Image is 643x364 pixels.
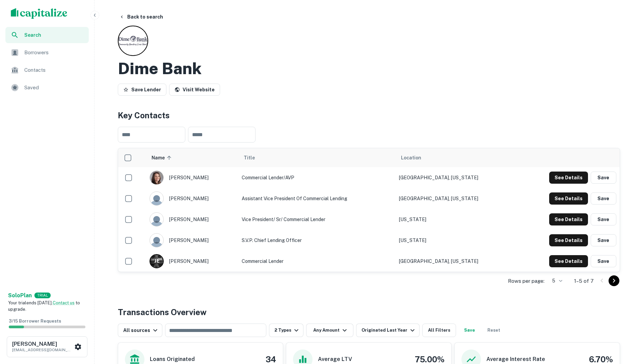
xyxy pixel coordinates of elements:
[24,66,85,74] span: Contacts
[12,347,73,353] p: [EMAIL_ADDRESS][DOMAIN_NAME]
[123,326,159,334] div: All sources
[238,251,396,272] td: Commercial Lender
[422,324,456,337] button: All Filters
[150,212,235,226] div: [PERSON_NAME]
[591,172,616,184] button: Save
[150,191,235,206] div: [PERSON_NAME]
[549,213,588,225] button: See Details
[150,171,235,185] div: [PERSON_NAME]
[549,255,588,267] button: See Details
[244,154,264,162] span: Title
[549,172,588,184] button: See Details
[11,8,68,19] img: capitalize-logo.png
[318,355,352,363] h6: Average LTV
[609,275,619,286] button: Go to next page
[396,209,516,230] td: [US_STATE]
[238,188,396,209] td: Assistant Vice President of Commercial Lending
[118,324,162,337] button: All sources
[118,59,202,78] h2: Dime Bank
[549,192,588,205] button: See Details
[396,188,516,209] td: [GEOGRAPHIC_DATA], [US_STATE]
[459,324,480,337] button: Save your search to get updates of matches that match your search criteria.
[238,167,396,188] td: Commercial Lender/AVP
[150,254,235,268] div: [PERSON_NAME]
[8,300,80,312] span: Your trial ends [DATE]. to upgrade.
[306,324,353,337] button: Any Amount
[591,255,616,267] button: Save
[591,213,616,225] button: Save
[150,171,163,184] img: 1523974123456
[34,293,51,298] div: TRIAL
[238,230,396,251] td: S.V.P. Chief Lending Officer
[396,167,516,188] td: [GEOGRAPHIC_DATA], [US_STATE]
[486,355,545,363] h6: Average Interest Rate
[118,148,620,272] div: scrollable content
[547,276,563,286] div: 5
[9,318,61,324] span: 3 / 15 Borrower Requests
[12,341,73,347] h6: [PERSON_NAME]
[150,213,163,226] img: 9c8pery4andzj6ohjkjp54ma2
[5,27,89,43] a: Search
[118,109,620,121] h4: Key Contacts
[150,192,163,205] img: 9c8pery4andzj6ohjkjp54ma2
[53,300,75,305] a: Contact us
[116,11,166,23] button: Back to search
[152,154,173,162] span: Name
[574,277,594,285] p: 1–5 of 7
[5,62,89,78] a: Contacts
[5,80,89,96] a: Saved
[150,355,195,363] h6: Loans Originated
[356,324,420,337] button: Originated Last Year
[401,154,421,162] span: Location
[269,324,303,337] button: 2 Types
[118,306,207,318] h4: Transactions Overview
[8,292,32,299] strong: Solo Plan
[238,148,396,167] th: Title
[154,257,159,265] p: J E
[169,84,220,96] a: Visit Website
[396,251,516,272] td: [GEOGRAPHIC_DATA], [US_STATE]
[396,148,516,167] th: Location
[361,326,417,334] div: Originated Last Year
[118,84,166,96] button: Save Lender
[609,289,643,321] iframe: Chat Widget
[238,209,396,230] td: Vice President/ Sr/ Commercial Lender
[146,148,238,167] th: Name
[483,324,505,337] button: Reset
[24,49,85,57] span: Borrowers
[150,233,235,247] div: [PERSON_NAME]
[5,44,89,61] a: Borrowers
[150,234,163,247] img: 9c8pery4andzj6ohjkjp54ma2
[508,277,544,285] p: Rows per page:
[7,336,87,357] button: [PERSON_NAME][EMAIL_ADDRESS][DOMAIN_NAME]
[591,234,616,246] button: Save
[24,84,85,92] span: Saved
[549,234,588,246] button: See Details
[24,31,85,39] span: Search
[8,292,32,300] a: SoloPlan
[396,230,516,251] td: [US_STATE]
[591,192,616,205] button: Save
